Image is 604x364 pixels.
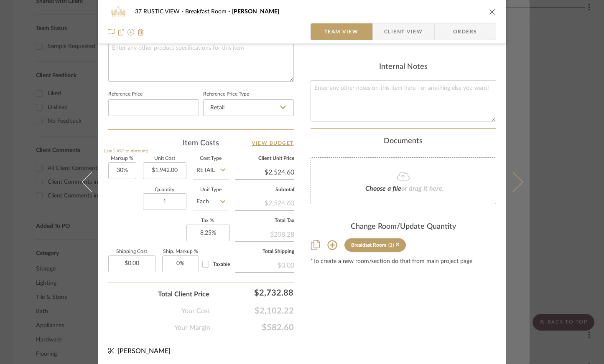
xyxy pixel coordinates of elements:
label: Subtotal [235,188,294,192]
label: Cost Type [193,157,229,161]
div: (1) [388,242,394,248]
span: Breakfast Room [185,9,232,15]
div: $208.28 [235,226,294,241]
div: Documents [311,137,496,146]
label: Reference Price [108,92,143,96]
span: Orders [444,23,487,40]
span: Total Client Price [158,289,209,299]
span: $2,102.22 [210,306,294,316]
span: [PERSON_NAME] [117,348,171,354]
div: *To create a new room/section do that from main project page [311,258,496,265]
label: Unit Type [193,188,229,192]
button: close [489,8,496,15]
span: Your Cost [181,306,210,316]
span: 37 RUSTIC VIEW [135,9,185,15]
div: $2,524.60 [235,195,294,210]
label: Client Unit Price [235,157,294,161]
div: Internal Notes [311,63,496,72]
span: Your Margin [174,323,210,333]
img: 55e2eb1d-4f76-48e1-966f-639b2d310389_48x40.jpg [108,3,128,20]
span: Client View [384,23,423,40]
label: Ship. Markup % [162,250,199,254]
div: Change Room/Update Quantity [311,222,496,232]
label: Reference Price Type [203,92,249,96]
div: Item Costs [108,138,294,148]
label: Tax % [186,219,229,223]
span: Team View [324,23,359,40]
label: Quantity [143,188,186,192]
div: Breakfast Room [351,242,386,248]
span: $582.60 [210,323,294,333]
span: or drag it here. [401,185,444,192]
div: $2,732.88 [214,284,297,301]
a: View Budget [252,138,294,148]
span: Choose a file [365,185,401,192]
label: Total Shipping [235,250,294,254]
span: [PERSON_NAME] [232,9,279,15]
label: Total Tax [235,219,294,223]
div: $0.00 [235,257,294,272]
label: Markup % [108,157,136,161]
span: Taxable [213,262,230,267]
img: Remove from project [138,29,144,35]
label: Shipping Cost [108,250,155,254]
label: Unit Cost [143,157,186,161]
